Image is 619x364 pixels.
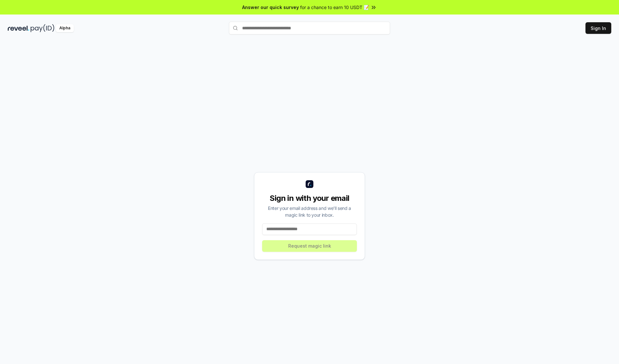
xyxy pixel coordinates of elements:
img: pay_id [31,24,54,32]
img: logo_small [306,180,313,188]
button: Sign In [585,22,611,34]
div: Sign in with your email [262,193,357,203]
div: Alpha [56,24,74,32]
div: Enter your email address and we’ll send a magic link to your inbox. [262,205,357,218]
span: Answer our quick survey [242,4,299,11]
span: for a chance to earn 10 USDT 📝 [300,4,369,11]
img: reveel_dark [8,24,29,32]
